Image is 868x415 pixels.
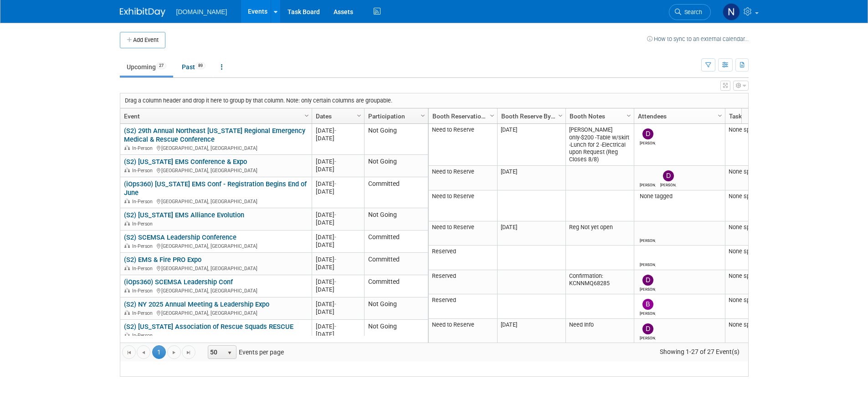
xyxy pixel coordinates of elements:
img: In-Person Event [124,310,130,315]
div: Dave/Rob . [640,334,656,340]
div: [DATE] [316,308,360,316]
img: In-Person Event [124,145,130,150]
span: Column Settings [557,112,564,119]
a: Booth Reservation Status [432,108,491,124]
img: Drew Saucier [642,250,653,261]
div: None specified [729,297,776,304]
div: [GEOGRAPHIC_DATA], [GEOGRAPHIC_DATA] [124,309,308,317]
a: (S2) 29th Annual Northeast [US_STATE] Regional Emergency Medical & Rescue Conference [124,127,305,143]
span: Column Settings [355,112,363,119]
div: None specified [729,193,776,200]
a: (S2) EMS & Fire PRO Expo [124,256,201,264]
td: [DATE] [497,319,565,343]
div: [DATE] [316,278,360,286]
a: Column Settings [487,108,497,122]
span: 89 [195,62,205,69]
span: In-Person [132,310,155,316]
div: [DATE] [316,211,360,219]
a: (S2) [US_STATE] Association of Rescue Squads RESCUE [124,323,293,331]
a: Column Settings [624,108,634,122]
td: Reserved [429,246,497,270]
div: [DATE] [316,330,360,338]
td: Not Going [364,297,428,320]
img: In-Person Event [124,221,130,225]
img: In-Person Event [124,168,130,172]
span: - [334,256,336,263]
td: Need Info [565,319,634,343]
td: Committed [364,231,428,253]
a: Booth Notes [570,108,628,124]
span: In-Person [132,288,155,294]
span: In-Person [132,221,155,227]
span: Go to the previous page [140,349,147,356]
span: Search [681,9,702,15]
a: (S2) NY 2025 Annual Meeting & Leadership Expo [124,300,269,308]
td: Committed [364,253,428,275]
a: Dates [316,108,358,124]
div: Drew Saucier [640,261,656,267]
img: Drew Saucier [642,170,653,181]
a: Column Settings [555,108,565,122]
span: - [334,323,336,330]
img: Nicholas Fischer [723,3,740,20]
a: Participation [368,108,422,124]
div: [DATE] [316,233,360,241]
div: [DATE] [316,323,360,330]
td: Not Going [364,208,428,231]
img: ExhibitDay [120,8,165,17]
div: [GEOGRAPHIC_DATA], [GEOGRAPHIC_DATA] [124,197,308,205]
div: None tagged [637,193,721,200]
span: Column Settings [716,112,724,119]
td: [DATE] [497,166,565,190]
a: Upcoming27 [120,58,173,76]
div: Drew Saucier [640,237,656,243]
span: select [226,349,233,357]
div: Drag a column header and drop it here to group by that column. Note: only certain columns are gro... [120,93,748,108]
img: In-Person Event [124,288,130,292]
span: Column Settings [625,112,632,119]
div: [GEOGRAPHIC_DATA], [GEOGRAPHIC_DATA] [124,242,308,250]
a: (S2) SCEMSA Leadership Conference [124,233,236,241]
td: Need to Reserve [429,319,497,343]
div: Drew Saucier [640,181,656,187]
a: Tasks [729,108,774,124]
a: Go to the first page [122,345,136,359]
span: [DOMAIN_NAME] [176,8,227,15]
span: Go to the first page [125,349,133,356]
span: In-Person [132,266,155,272]
a: Go to the previous page [137,345,150,359]
img: Drew Saucier [642,226,653,237]
td: Not Going [364,155,428,177]
div: [DATE] [316,158,360,165]
div: None specified [729,321,776,328]
td: Reserved [429,270,497,295]
div: [DATE] [316,180,360,188]
span: - [334,211,336,218]
div: [DATE] [316,127,360,134]
img: Dave/Rob . [642,323,653,334]
a: Past89 [175,58,212,76]
td: [PERSON_NAME] only-$200 -Table w/skirt -Lunch for 2 -Electrical upon Request (Reg Closes 8/8) [565,124,634,166]
a: Column Settings [302,108,312,122]
span: - [334,278,336,285]
div: [DATE] [316,165,360,173]
td: Need to Reserve [429,190,497,221]
td: Not Going [364,320,428,342]
a: Search [669,4,711,20]
span: - [334,234,336,241]
button: Add Event [120,32,165,48]
span: Go to the last page [185,349,192,356]
a: Attendees [638,108,719,124]
img: Dave/Rob . [642,128,653,139]
a: Event [124,108,306,124]
a: Go to the next page [167,345,181,359]
td: [DATE] [497,221,565,246]
td: Need to Reserve [429,124,497,166]
a: Column Settings [354,108,364,122]
td: [DATE] [497,124,565,166]
span: Column Settings [303,112,310,119]
img: In-Person Event [124,243,130,248]
div: [DATE] [316,256,360,263]
a: Go to the last page [182,345,195,359]
td: Reg Not yet open [565,221,634,246]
